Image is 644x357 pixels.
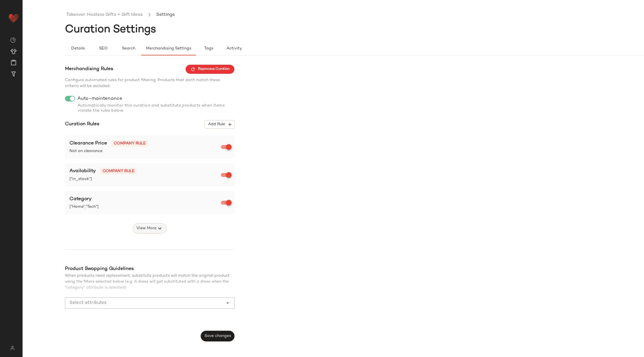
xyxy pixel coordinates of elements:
[77,96,122,101] span: Auto-maintenance
[112,140,148,147] span: Company rule
[69,148,222,154] span: Not on clearance
[146,46,191,51] span: Merchandising Settings
[201,331,234,341] button: Save changes
[65,103,234,113] div: Automatically monitor this curation and substitute products when items violate the rules below.
[186,65,234,74] button: Reprocess Curation
[65,266,134,271] span: Product Swapping Guidelines
[133,223,167,233] button: View More
[69,176,222,182] span: ["in_stock"]
[8,12,19,24] img: heart_red.DM2ytmEG.svg
[136,225,156,232] span: View More
[66,11,143,19] a: Takeover: Hostess Gifts + Gift Ideas
[7,346,18,350] img: svg%3e
[190,67,230,72] span: Reprocess Curation
[69,168,96,174] span: Availability
[65,121,99,128] span: Curation Rules
[69,141,107,146] span: Clearance Price
[100,168,137,174] span: Company rule
[205,120,234,129] button: Add Rule
[65,66,113,73] span: Merchandising Rules
[65,274,230,290] span: When products need replacement, substitute products will match the original product using the fil...
[122,46,135,51] span: Search
[208,122,231,127] span: Add Rule
[69,196,92,202] span: Category
[226,46,242,51] span: Activity
[69,204,222,210] span: ["Home","Tech"]
[10,37,16,43] img: svg%3e
[155,11,176,19] li: Settings
[99,46,107,51] span: SEO
[71,46,84,51] span: Details
[204,46,213,51] span: Tags
[204,334,231,338] span: Save changes
[65,24,156,35] span: Curation Settings
[65,78,220,88] span: Configure automated rules for product filtering. Products that don't match these criteria will be...
[224,300,231,306] i: Open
